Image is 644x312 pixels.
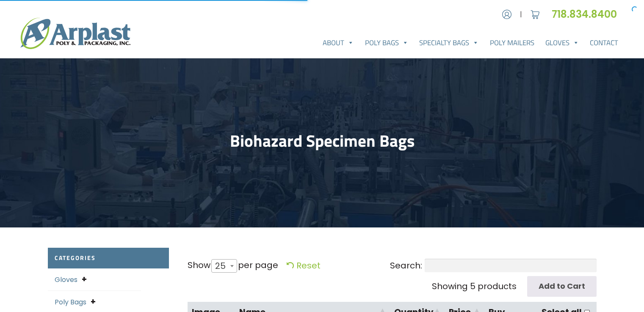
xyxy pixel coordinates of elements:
[55,297,86,307] a: Poly Bags
[425,259,597,272] input: Search:
[484,34,540,51] a: Poly Mailers
[390,259,597,272] label: Search:
[48,131,597,151] h1: Biohazard Specimen Bags
[552,7,624,21] a: 718.834.8400
[55,275,77,285] a: Gloves
[527,276,597,297] input: Add to Cart
[432,280,517,293] div: Showing 5 products
[20,18,130,49] img: logo
[188,259,279,273] label: Show per page
[287,260,321,271] a: Reset
[584,34,624,51] a: Contact
[520,9,522,19] span: |
[48,248,169,268] h2: Categories
[359,34,414,51] a: Poly Bags
[212,256,234,276] span: 25
[317,34,359,51] a: About
[414,34,485,51] a: Specialty Bags
[540,34,585,51] a: Gloves
[211,259,238,273] span: 25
